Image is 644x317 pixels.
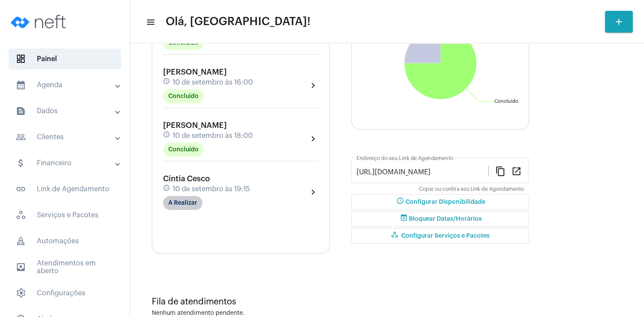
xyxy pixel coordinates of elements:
mat-panel-title: Dados [16,106,116,116]
mat-icon: content_copy [495,166,506,176]
img: logo-neft-novo-2.png [7,4,72,39]
span: Automações [9,231,121,252]
mat-icon: add [614,16,624,27]
span: Serviços e Pacotes [9,205,121,225]
span: Configurar Disponibilidade [395,199,485,205]
mat-icon: chevron_right [308,80,318,91]
mat-icon: sidenav icon [16,132,26,142]
mat-icon: sidenav icon [16,80,26,90]
mat-panel-title: Clientes [16,132,116,142]
span: 10 de setembro às 16:00 [173,78,253,86]
mat-icon: sidenav icon [16,262,26,272]
mat-icon: workspaces_outlined [391,231,401,241]
mat-expansion-panel-header: sidenav iconFinanceiro [5,153,130,173]
span: sidenav icon [16,288,26,298]
mat-icon: schedule [163,78,171,87]
text: Concluído [494,99,518,104]
mat-expansion-panel-header: sidenav iconClientes [5,127,130,147]
span: Olá, [GEOGRAPHIC_DATA]! [166,15,311,29]
span: Painel [9,49,121,69]
span: sidenav icon [16,210,26,220]
mat-icon: chevron_right [308,134,318,144]
mat-icon: sidenav icon [16,158,26,168]
mat-panel-title: Financeiro [16,158,116,168]
span: Link de Agendamento [9,179,121,199]
button: Configurar Serviços e Pacotes [351,228,529,244]
span: 10 de setembro às 19:15 [173,185,250,193]
mat-expansion-panel-header: sidenav iconAgenda [5,75,130,95]
span: sidenav icon [16,54,26,64]
span: Cintia Cesco [163,175,210,183]
mat-icon: open_in_new [511,166,522,176]
span: Configurar Serviços e Pacotes [391,233,490,239]
mat-icon: sidenav icon [146,17,154,27]
mat-chip: Concluído [163,143,204,157]
mat-icon: sidenav icon [16,106,26,116]
mat-icon: schedule [163,184,171,194]
mat-chip: A Realizar [163,196,203,210]
mat-icon: schedule [163,131,171,141]
mat-icon: event_busy [399,214,409,224]
mat-icon: chevron_right [308,187,318,197]
div: Fila de atendimentos [152,297,622,307]
span: [PERSON_NAME] [163,68,227,76]
button: Bloquear Datas/Horários [351,211,529,227]
span: Configurações [9,283,121,304]
input: Link [356,168,488,176]
span: Bloquear Datas/Horários [399,216,482,222]
mat-panel-title: Agenda [16,80,116,90]
mat-chip: Concluído [163,89,204,103]
div: Nenhum atendimento pendente. [152,310,245,317]
span: [PERSON_NAME] [163,121,227,129]
mat-hint: Copie ou confira seu Link de Agendamento [419,186,524,193]
mat-icon: schedule [395,197,405,207]
mat-expansion-panel-header: sidenav iconDados [5,101,130,121]
span: Atendimentos em aberto [9,257,121,278]
mat-icon: sidenav icon [16,184,26,194]
span: sidenav icon [16,236,26,246]
span: 10 de setembro às 18:00 [173,132,253,140]
button: Configurar Disponibilidade [351,194,529,210]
